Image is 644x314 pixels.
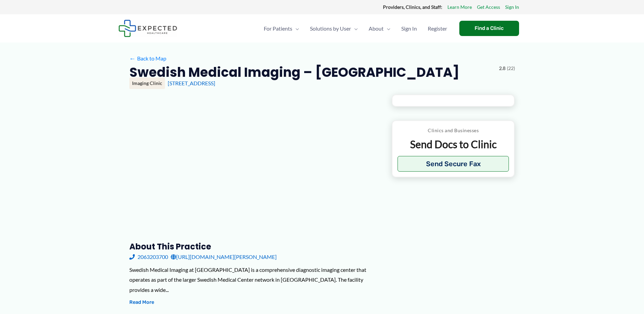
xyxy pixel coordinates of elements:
[168,80,215,86] a: [STREET_ADDRESS]
[396,17,422,40] a: Sign In
[363,17,396,40] a: AboutMenu Toggle
[129,241,381,252] h3: About this practice
[305,17,363,40] a: Solutions by UserMenu Toggle
[129,252,168,262] a: 2063203700
[258,17,305,40] a: For PatientsMenu Toggle
[507,64,515,73] span: (22)
[129,64,459,81] h2: Swedish Medical Imaging – [GEOGRAPHIC_DATA]
[171,252,277,262] a: [URL][DOMAIN_NAME][PERSON_NAME]
[422,17,453,40] a: Register
[310,17,351,40] span: Solutions by User
[292,17,299,40] span: Menu Toggle
[428,17,447,40] span: Register
[384,17,390,40] span: Menu Toggle
[129,77,165,89] div: Imaging Clinic
[129,55,136,62] span: ←
[477,3,500,12] a: Get Access
[118,20,177,37] img: Expected Healthcare Logo - side, dark font, small
[398,138,509,151] p: Send Docs to Clinic
[369,17,384,40] span: About
[264,17,292,40] span: For Patients
[447,3,472,12] a: Learn More
[398,156,509,172] button: Send Secure Fax
[129,53,166,64] a: ←Back to Map
[129,298,154,307] button: Read More
[459,21,519,36] a: Find a Clinic
[499,64,505,73] span: 2.8
[258,17,453,40] nav: Primary Site Navigation
[401,17,417,40] span: Sign In
[398,126,509,135] p: Clinics and Businesses
[351,17,358,40] span: Menu Toggle
[505,3,519,12] a: Sign In
[383,4,442,10] strong: Providers, Clinics, and Staff:
[129,265,381,295] div: Swedish Medical Imaging at [GEOGRAPHIC_DATA] is a comprehensive diagnostic imaging center that op...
